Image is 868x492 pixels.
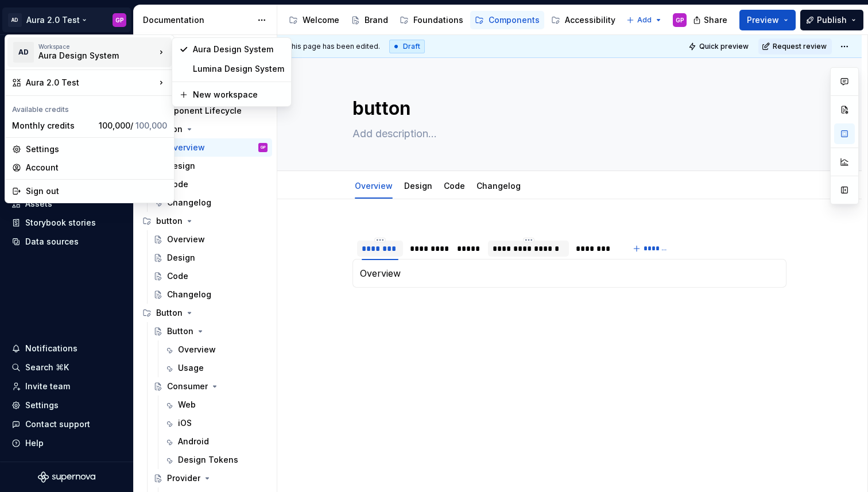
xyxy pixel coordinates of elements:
[193,44,284,55] div: Aura Design System
[7,98,172,117] div: Available credits
[12,120,94,131] div: Monthly credits
[38,50,136,61] div: Aura Design System
[38,43,156,50] div: Workspace
[99,121,167,130] span: 100,000 /
[26,77,156,88] div: Aura 2.0 Test
[193,63,284,75] div: Lumina Design System
[26,162,167,173] div: Account
[135,121,167,130] span: 100,000
[26,185,167,197] div: Sign out
[26,144,167,155] div: Settings
[193,89,284,100] div: New workspace
[13,42,34,63] div: AD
